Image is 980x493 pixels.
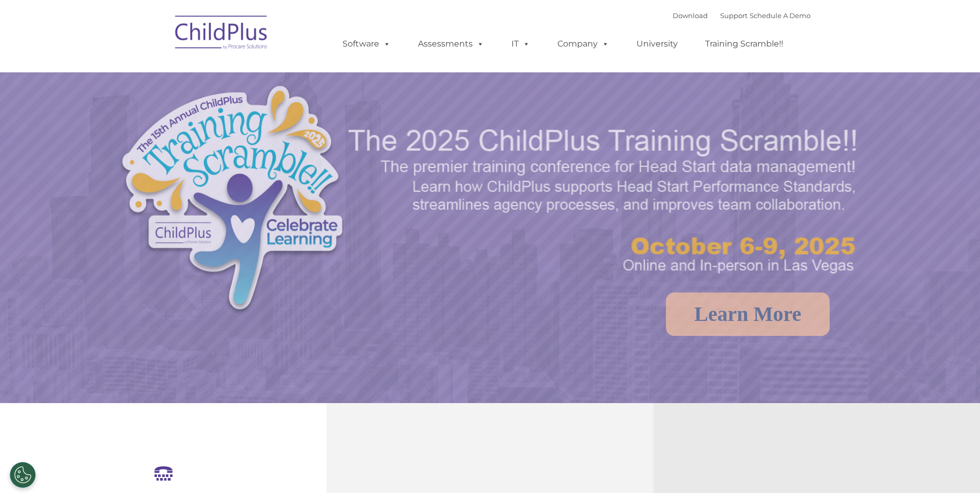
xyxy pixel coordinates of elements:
a: Company [547,34,619,54]
a: Learn More [666,292,830,336]
a: Software [332,34,401,54]
a: Support [720,11,748,20]
a: Schedule A Demo [750,11,811,20]
a: Training Scramble!! [695,34,794,54]
a: Download [673,11,708,20]
button: Cookies Settings [10,462,36,488]
a: IT [501,34,540,54]
a: Assessments [408,34,494,54]
img: ChildPlus by Procare Solutions [170,8,273,60]
font: | [673,11,811,20]
a: University [626,34,688,54]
